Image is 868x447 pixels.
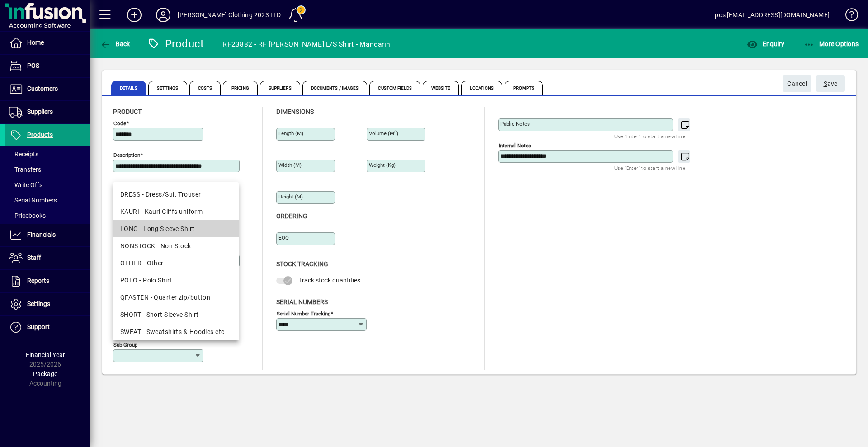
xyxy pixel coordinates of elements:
div: SHORT - Short Sleeve Shirt [120,310,231,320]
mat-option: DRESS - Dress/Suit Trouser [113,186,239,203]
span: Enquiry [747,40,784,47]
a: Financials [5,224,90,246]
span: Serial Numbers [276,298,328,306]
a: Serial Numbers [5,193,90,208]
a: Pricebooks [5,208,90,223]
span: ave [824,76,838,91]
span: Write Offs [9,181,42,188]
a: Suppliers [5,101,90,123]
sup: 3 [394,130,396,134]
a: Transfers [5,162,90,177]
a: Support [5,316,90,339]
span: Home [27,39,44,46]
div: POLO - Polo Shirt [120,276,231,285]
span: Product [113,108,142,115]
mat-label: Weight (Kg) [369,162,396,168]
a: Knowledge Base [839,2,857,31]
div: [PERSON_NAME] Clothing 2023 LTD [178,8,281,22]
mat-option: LONG - Long Sleeve Shirt [113,220,239,237]
button: Back [98,36,132,52]
span: Transfers [9,166,41,173]
span: More Options [804,40,859,47]
a: POS [5,55,90,77]
button: Cancel [783,75,811,92]
mat-label: Internal Notes [499,142,531,149]
a: Reports [5,270,90,292]
span: Details [111,81,146,95]
span: Customers [27,85,58,92]
span: Support [27,323,50,330]
span: Financials [27,231,56,238]
span: Cancel [787,76,807,91]
span: Website [423,81,459,95]
mat-option: POLO - Polo Shirt [113,272,239,289]
mat-label: Width (m) [278,162,302,168]
span: Financial Year [26,351,65,358]
span: Dimensions [276,108,314,115]
mat-label: EOQ [278,235,289,241]
div: RF23882 - RF [PERSON_NAME] L/S Shirt - Mandarin [222,37,390,52]
span: Products [27,131,53,138]
a: Receipts [5,146,90,162]
mat-hint: Use 'Enter' to start a new line [614,131,685,141]
span: Suppliers [27,108,53,115]
span: Locations [461,81,502,95]
div: pos [EMAIL_ADDRESS][DOMAIN_NAME] [715,8,830,22]
a: Write Offs [5,177,90,193]
mat-label: Sub group [113,342,137,348]
mat-label: Public Notes [500,121,530,127]
span: Settings [27,300,50,307]
mat-label: Length (m) [278,130,303,136]
div: QFASTEN - Quarter zip/button [120,293,231,302]
span: Pricebooks [9,212,46,219]
span: Costs [189,81,221,95]
mat-option: SWEAT - Sweatshirts & Hoodies etc [113,323,239,340]
button: Enquiry [745,36,787,52]
span: Receipts [9,151,38,158]
span: Package [33,370,57,377]
span: Staff [27,254,41,261]
div: LONG - Long Sleeve Shirt [120,224,231,234]
mat-hint: Use 'Enter' to start a new line [614,163,685,173]
mat-option: KAURI - Kauri Cliffs uniform [113,203,239,220]
span: Back [100,40,130,47]
div: DRESS - Dress/Suit Trouser [120,190,231,199]
span: Custom Fields [369,81,420,95]
a: Staff [5,247,90,269]
mat-option: OTHER - Other [113,254,239,272]
span: Ordering [276,212,307,220]
span: Serial Numbers [9,197,57,204]
span: Suppliers [260,81,300,95]
div: OTHER - Other [120,259,231,268]
span: Documents / Images [302,81,368,95]
app-page-header-button: Back [90,36,140,52]
mat-label: Height (m) [278,193,303,200]
div: SWEAT - Sweatshirts & Hoodies etc [120,327,231,337]
span: Settings [148,81,187,95]
span: Track stock quantities [299,277,360,284]
mat-option: SHORT - Short Sleeve Shirt [113,306,239,323]
div: Product [147,37,204,51]
span: Pricing [223,81,258,95]
button: Save [816,75,845,92]
span: Reports [27,277,49,284]
span: Stock Tracking [276,260,328,268]
button: More Options [802,36,861,52]
span: POS [27,62,39,69]
div: NONSTOCK - Non Stock [120,241,231,251]
a: Settings [5,293,90,315]
mat-label: Serial Number tracking [277,310,330,316]
div: KAURI - Kauri Cliffs uniform [120,207,231,216]
mat-option: NONSTOCK - Non Stock [113,237,239,254]
mat-label: Volume (m ) [369,130,398,136]
span: S [824,80,827,87]
button: Add [120,7,149,23]
a: Customers [5,78,90,100]
mat-option: QFASTEN - Quarter zip/button [113,289,239,306]
mat-label: Description [113,152,140,158]
button: Profile [149,7,178,23]
a: Home [5,32,90,54]
span: Prompts [505,81,543,95]
mat-label: Code [113,120,126,127]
